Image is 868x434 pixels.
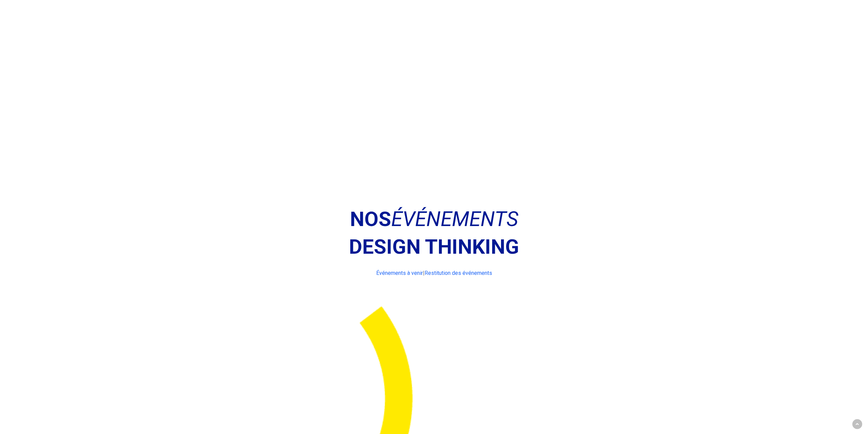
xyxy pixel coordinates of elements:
[340,268,527,279] p: |
[340,207,527,232] h1: NOS
[391,207,518,231] em: ÉVÉNEMENTS
[340,234,527,260] h1: DESIGN THINKING
[376,270,423,276] a: Événements à venir
[425,270,492,276] a: Restitution des événements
